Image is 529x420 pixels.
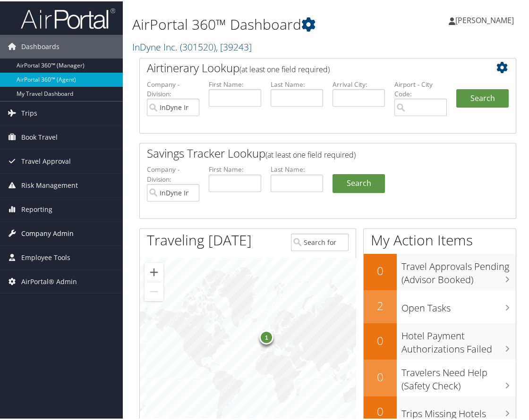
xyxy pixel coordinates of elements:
h3: Hotel Payment Authorizations Failed [401,323,516,354]
a: InDyne Inc. [132,39,252,52]
span: Company Admin [21,220,74,244]
h3: Travel Approvals Pending (Advisor Booked) [401,254,516,285]
span: Employee Tools [21,244,70,268]
h3: Open Tasks [401,295,516,313]
label: Airport - City Code: [394,78,447,98]
input: search accounts [147,183,199,200]
span: Travel Approval [21,148,71,172]
span: , [ 39243 ] [216,39,252,52]
label: First Name: [209,163,261,173]
h1: My Action Items [364,229,516,249]
a: 2Open Tasks [364,289,516,322]
h2: 0 [364,402,397,418]
span: Trips [21,100,37,124]
h3: Travelers Need Help (Safety Check) [401,360,516,391]
a: Search [333,173,385,192]
input: Search for Traveler [291,232,349,250]
label: Company - Division: [147,78,199,98]
label: Last Name: [271,78,323,88]
div: 1 [259,329,273,344]
a: 0Travelers Need Help (Safety Check) [364,358,516,395]
h2: 0 [364,368,397,384]
h2: Savings Tracker Lookup [147,144,478,160]
span: Risk Management [21,172,78,196]
h2: 2 [364,296,397,312]
label: Last Name: [271,163,323,173]
h2: 0 [364,261,397,277]
span: Book Travel [21,124,58,148]
a: 0Travel Approvals Pending (Advisor Booked) [364,252,516,289]
h3: Trips Missing Hotels [401,401,516,419]
h1: Traveling [DATE] [147,229,252,249]
h2: 0 [364,331,397,347]
button: Zoom in [145,261,163,280]
span: Reporting [21,196,52,220]
span: [PERSON_NAME] [455,14,514,24]
span: Dashboards [21,34,60,57]
span: (at least one field required) [265,148,356,159]
label: Arrival City: [333,78,385,88]
img: airportal-logo.png [21,6,115,28]
label: First Name: [209,78,261,88]
span: (at least one field required) [239,63,330,73]
a: [PERSON_NAME] [449,5,523,33]
h1: AirPortal 360™ Dashboard [132,13,393,33]
button: Zoom out [145,281,163,300]
label: Company - Division: [147,163,199,183]
span: AirPortal® Admin [21,269,77,292]
h2: Airtinerary Lookup [147,59,478,75]
span: ( 301520 ) [180,39,216,52]
a: 0Hotel Payment Authorizations Failed [364,322,516,358]
button: Search [456,88,509,107]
